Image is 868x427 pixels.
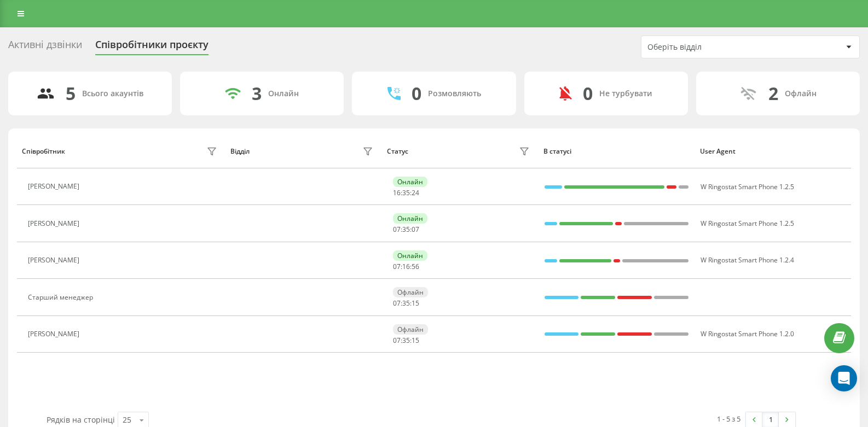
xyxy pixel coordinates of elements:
span: W Ringostat Smart Phone 1.2.4 [701,255,794,265]
div: 2 [768,83,778,104]
div: : : [393,300,419,307]
span: 07 [412,225,419,234]
div: Всього акаунтів [82,89,143,98]
div: Старший менеджер [28,294,96,301]
div: Офлайн [393,324,428,335]
div: Співробітник [22,148,65,155]
span: 07 [393,299,401,308]
div: 3 [252,83,262,104]
div: Офлайн [393,287,428,297]
span: 24 [412,188,419,197]
div: В статусі [543,148,690,155]
div: Відділ [230,148,250,155]
div: Офлайн [785,89,817,98]
span: 35 [402,188,410,197]
div: [PERSON_NAME] [28,220,82,227]
div: : : [393,263,419,271]
div: Оберіть відділ [647,43,778,52]
div: Open Intercom Messenger [831,365,857,391]
div: Онлайн [393,250,427,261]
span: W Ringostat Smart Phone 1.2.5 [701,182,794,191]
span: 15 [412,336,419,345]
span: 35 [402,336,410,345]
div: Статус [387,148,408,155]
div: 1 - 5 з 5 [717,413,740,424]
span: 35 [402,225,410,234]
div: Розмовляють [428,89,481,98]
div: [PERSON_NAME] [28,256,82,264]
div: [PERSON_NAME] [28,183,82,190]
div: Онлайн [393,213,427,224]
span: 16 [393,188,401,197]
div: Співробітники проєкту [95,39,209,56]
span: 16 [402,262,410,271]
div: User Agent [700,148,846,155]
span: 07 [393,336,401,345]
span: 07 [393,225,401,234]
div: Онлайн [393,177,427,187]
div: : : [393,337,419,344]
span: 15 [412,299,419,308]
span: 07 [393,262,401,271]
div: 0 [583,83,593,104]
span: 35 [402,299,410,308]
div: : : [393,189,419,197]
span: W Ringostat Smart Phone 1.2.5 [701,219,794,228]
span: Рядків на сторінці [47,414,115,425]
div: Онлайн [268,89,299,98]
div: Не турбувати [599,89,652,98]
span: W Ringostat Smart Phone 1.2.0 [701,329,794,338]
div: : : [393,226,419,233]
div: [PERSON_NAME] [28,330,82,338]
div: 5 [66,83,76,104]
div: 0 [412,83,421,104]
span: 56 [412,262,419,271]
div: Активні дзвінки [8,39,82,56]
div: 25 [123,414,131,425]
